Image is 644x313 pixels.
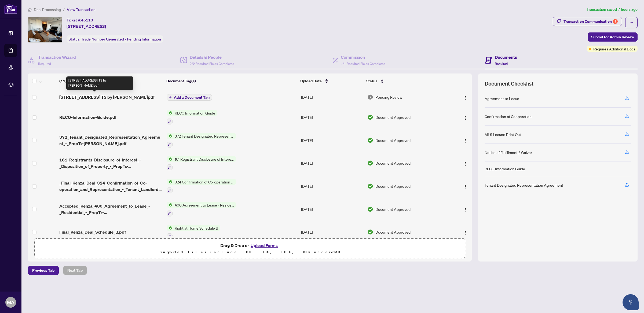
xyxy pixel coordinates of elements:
button: Add a Document Tag [167,94,212,101]
th: Upload Date [298,73,364,89]
span: Required [495,62,508,66]
div: [STREET_ADDRESS] TS by [PERSON_NAME]pdf [66,76,133,90]
img: Logo [463,208,467,212]
img: Status Icon [167,225,173,231]
img: Document Status [367,114,373,120]
span: 1/1 Required Fields Completed [341,62,385,66]
img: Logo [463,139,467,143]
button: Submit for Admin Review [588,32,638,42]
li: / [63,6,65,13]
span: Drag & Drop or [220,242,279,249]
th: Document Tag(s) [164,73,298,89]
img: Logo [463,116,467,120]
span: Status [366,78,377,84]
span: 161 Registrant Disclosure of Interest - Disposition ofProperty [173,156,236,162]
button: Logo [461,205,470,213]
td: [DATE] [299,89,365,106]
div: Transaction Communication [563,17,618,26]
td: [DATE] [299,106,365,129]
button: Status IconRECO Information Guide [167,110,217,124]
button: Next Tab [63,266,87,275]
span: Document Approved [375,206,411,212]
article: Transaction saved 7 hours ago [587,6,638,13]
span: [STREET_ADDRESS] TS by [PERSON_NAME]pdf [59,94,155,100]
span: Upload Date [300,78,322,84]
img: Logo [463,231,467,235]
span: Trade Number Generated - Pending Information [81,37,161,42]
div: Confirmation of Cooperation [485,113,532,119]
div: Status: [67,35,163,43]
span: 46113 [81,18,93,23]
span: Final_Kenza_Deal_Schedule_B.pdf [59,229,126,235]
span: Document Approved [375,183,411,189]
span: Add a Document Tag [174,95,210,99]
span: [STREET_ADDRESS] [67,23,106,30]
span: 400 Agreement to Lease - Residential [173,202,236,208]
span: Pending Review [375,94,402,100]
h4: Commission [341,54,385,60]
td: [DATE] [299,221,365,244]
button: Logo [461,159,470,167]
h4: Transaction Wizard [38,54,76,60]
img: Document Status [367,160,373,166]
img: Logo [463,96,467,100]
img: Document Status [367,206,373,212]
button: Logo [461,136,470,145]
span: Deal Processing [34,7,61,12]
div: Agreement to Lease [485,95,519,101]
button: Logo [461,228,470,236]
span: Requires Additional Docs [593,46,635,52]
div: Notice of Fulfillment / Waiver [485,149,532,155]
button: Logo [461,113,470,121]
th: Status [364,73,447,89]
img: Status Icon [167,110,173,116]
td: [DATE] [299,152,365,175]
img: Status Icon [167,156,173,162]
span: 2/2 Required Fields Completed [190,62,234,66]
h4: Documents [495,54,517,60]
img: Document Status [367,183,373,189]
div: RECO Information Guide [485,166,525,172]
td: [DATE] [299,198,365,221]
span: Document Approved [375,229,411,235]
button: Logo [461,182,470,190]
th: (11) File Name [57,73,164,89]
button: Transaction Communication1 [553,17,622,26]
span: ellipsis [630,21,633,24]
img: Document Status [367,137,373,143]
button: Logo [461,93,470,101]
button: Status Icon161 Registrant Disclosure of Interest - Disposition ofProperty [167,156,236,171]
button: Previous Tab [28,266,59,275]
img: IMG-C12297862_1.jpg [28,17,62,42]
button: Status Icon372 Tenant Designated Representation Agreement - Authority for Lease or Purchase [167,133,236,148]
span: Accepted_Kenza_400_Agreement_to_Lease_-_Residential_-_PropTx-OREA__TRREB_CLAR_LSTAR__2025-07-23_1... [59,203,162,216]
button: Upload Forms [249,242,279,249]
img: Document Status [367,94,373,100]
button: Open asap [623,294,639,310]
div: 1 [613,19,618,24]
button: Status Icon324 Confirmation of Co-operation and Representation - Tenant/Landlord [167,179,236,193]
div: Ticket #: [67,17,93,23]
p: Supported files include .PDF, .JPG, .JPEG, .PNG under 25 MB [38,249,462,255]
span: _Final_Kenza_Deal_324_Confirmation_of_Co-operation_and_Representation_-_Tenant_Landlord_-_PropTx-... [59,180,162,193]
span: 372 Tenant Designated Representation Agreement - Authority for Lease or Purchase [173,133,236,139]
span: Right at Home Schedule B [173,225,220,231]
button: Add a Document Tag [167,94,212,101]
img: Logo [463,162,467,166]
span: 324 Confirmation of Co-operation and Representation - Tenant/Landlord [173,179,236,185]
img: Logo [463,185,467,189]
h4: Details & People [190,54,234,60]
span: plus [169,96,172,99]
span: 372_Tenant_Designated_Representation_Agreement_-_PropTx-[PERSON_NAME].pdf [59,134,162,147]
span: RECO-Information-Guide.pdf [59,114,116,120]
span: Document Approved [375,114,411,120]
td: [DATE] [299,129,365,152]
td: [DATE] [299,175,365,198]
span: View Transaction [67,7,96,12]
span: 161_Registrants_Disclosure_of_Interest_-_Disposition_of_Property_-_PropTx-OREA_EXECUTED_5.pdf [59,157,162,170]
span: Document Checklist [485,80,533,87]
span: Submit for Admin Review [591,33,634,41]
span: Drag & Drop orUpload FormsSupported files include .PDF, .JPG, .JPEG, .PNG under25MB [35,239,465,259]
button: Status Icon400 Agreement to Lease - Residential [167,202,236,216]
span: Previous Tab [32,266,54,275]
